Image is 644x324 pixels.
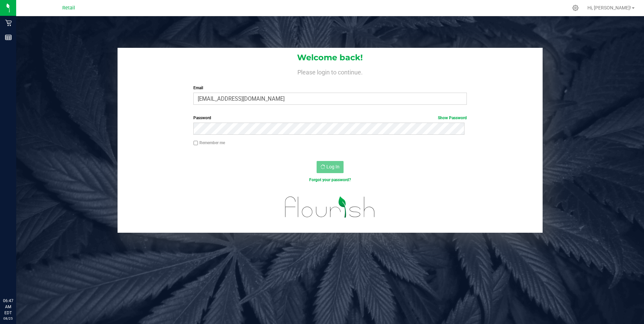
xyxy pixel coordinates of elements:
inline-svg: Reports [5,34,12,41]
a: Forgot your password? [309,177,351,182]
inline-svg: Retail [5,20,12,26]
div: Manage settings [571,5,580,11]
p: 08/25 [3,316,13,321]
span: Hi, [PERSON_NAME]! [587,5,631,10]
span: Password [193,116,211,120]
span: Retail [62,5,75,11]
h1: Welcome back! [118,53,543,62]
span: Log In [326,164,340,169]
input: Remember me [193,141,198,145]
label: Remember me [193,140,225,146]
a: Show Password [438,116,467,120]
button: Log In [317,161,344,173]
p: 06:47 AM EDT [3,298,13,316]
h4: Please login to continue. [118,67,543,75]
label: Email [193,85,467,91]
img: flourish_logo.svg [277,190,383,224]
